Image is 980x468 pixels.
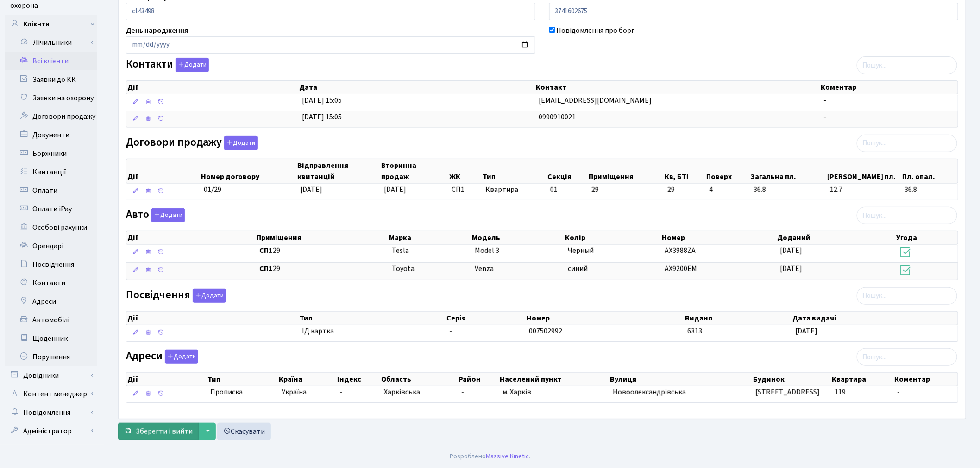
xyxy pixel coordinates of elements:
[5,200,97,218] a: Оплати iPay
[5,311,97,329] a: Автомобілі
[503,387,531,397] span: м. Харків
[173,56,209,73] a: Додати
[5,255,97,274] a: Посвідчення
[471,231,565,244] th: Модель
[499,373,609,386] th: Населений пункт
[5,70,97,89] a: Заявки до КК
[204,185,221,195] span: 01/29
[446,312,525,325] th: Серія
[486,451,529,461] a: Massive Kinetic
[5,15,97,33] a: Клієнти
[609,373,752,386] th: Вулиця
[126,350,198,364] label: Адреси
[302,95,342,105] span: [DATE] 15:05
[256,231,388,244] th: Приміщення
[5,181,97,200] a: Оплати
[5,89,97,107] a: Заявки на охорону
[591,185,599,195] span: 29
[207,373,278,386] th: Тип
[217,423,271,440] a: Скасувати
[857,348,957,366] input: Пошук...
[485,185,543,195] span: Квартира
[282,387,333,398] span: Україна
[5,292,97,311] a: Адреси
[126,208,185,222] label: Авто
[388,231,471,244] th: Марка
[667,185,702,195] span: 29
[259,264,273,274] b: СП1
[857,287,957,305] input: Пошук...
[756,387,820,397] span: [STREET_ADDRESS]
[448,159,482,183] th: ЖК
[475,264,494,274] span: Venza
[857,207,957,224] input: Пошук...
[461,387,464,397] span: -
[529,326,563,336] span: 007502992
[482,159,547,183] th: Тип
[901,159,958,183] th: Пл. опал.
[176,58,209,72] button: Контакти
[136,426,193,437] span: Зберегти і вийти
[165,350,198,364] button: Адреси
[259,264,384,274] span: 29
[210,387,243,398] span: Прописка
[823,95,826,105] span: -
[302,112,342,122] span: [DATE] 15:05
[475,246,499,256] span: Model 3
[222,134,258,150] a: Додати
[449,326,452,336] span: -
[5,422,97,440] a: Адміністратор
[392,264,415,274] span: Toyota
[831,373,894,386] th: Квартира
[857,56,957,74] input: Пошук...
[754,185,823,195] span: 36.8
[392,246,409,256] span: Tesla
[539,112,576,122] span: 0990910021
[5,329,97,348] a: Щоденник
[780,246,802,256] span: [DATE]
[826,159,901,183] th: [PERSON_NAME] пл.
[550,185,558,195] span: 01
[380,373,458,386] th: Область
[897,387,900,397] span: -
[564,231,661,244] th: Колір
[126,289,226,303] label: Посвідчення
[259,246,273,256] b: СП1
[302,326,442,337] span: ІД картка
[259,246,384,256] span: 29
[665,246,696,256] span: АХ3988ZA
[5,144,97,163] a: Боржники
[792,312,958,325] th: Дата видачі
[149,207,185,223] a: Додати
[905,185,954,195] span: 36.8
[380,159,448,183] th: Вторинна продаж
[450,451,530,462] div: Розроблено .
[278,373,336,386] th: Країна
[296,159,380,183] th: Відправлення квитанцій
[823,112,826,122] span: -
[5,403,97,422] a: Повідомлення
[5,163,97,181] a: Квитанції
[5,52,97,70] a: Всі клієнти
[857,135,957,152] input: Пошук...
[163,348,198,364] a: Додати
[5,126,97,144] a: Документи
[557,25,635,36] label: Повідомлення про борг
[661,231,776,244] th: Номер
[193,289,226,303] button: Посвідчення
[820,81,958,94] th: Коментар
[340,387,343,397] span: -
[665,264,697,274] span: АХ9200ЕМ
[151,208,185,222] button: Авто
[588,159,664,183] th: Приміщення
[452,185,478,195] span: СП1
[5,366,97,385] a: Довідники
[126,231,256,244] th: Дії
[126,136,258,150] label: Договори продажу
[709,185,746,195] span: 4
[835,387,846,397] span: 119
[894,373,958,386] th: Коментар
[384,185,406,195] span: [DATE]
[224,136,258,150] button: Договори продажу
[613,387,686,397] span: Новоолександрівська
